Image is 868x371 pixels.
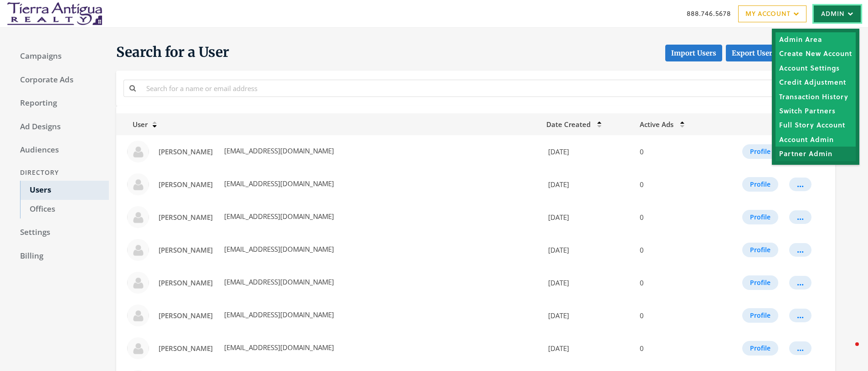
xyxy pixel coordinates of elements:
button: Profile [742,144,778,159]
td: [DATE] [541,332,634,365]
button: ... [789,341,812,355]
a: [PERSON_NAME] [153,340,219,357]
img: Adena Gauthier profile [127,305,149,326]
a: Audiences [11,141,109,160]
img: Adwerx [7,2,102,25]
img: Adam Cole profile [127,206,149,228]
span: [PERSON_NAME] [159,245,213,254]
span: [PERSON_NAME] [159,180,213,189]
td: [DATE] [541,234,634,266]
button: Profile [742,341,778,356]
td: 0 [634,201,712,234]
div: ... [797,249,804,250]
i: Search for a name or email address [129,85,136,91]
td: 0 [634,299,712,332]
img: Adam Havnes profile [127,272,149,294]
a: Account Admin [776,132,856,146]
td: [DATE] [541,299,634,332]
iframe: Intercom live chat [837,340,859,362]
a: [PERSON_NAME] [153,242,219,259]
span: Date Created [546,120,591,129]
span: [PERSON_NAME] [159,147,213,156]
a: 888.746.5678 [687,9,731,18]
button: ... [789,178,812,191]
a: Full Story Account [776,118,856,132]
button: Profile [742,210,778,224]
img: Abad Godinez profile [127,173,149,195]
td: [DATE] [541,266,634,299]
a: Users [20,181,109,200]
img: Adrian Carrillo profile [127,337,149,359]
span: [EMAIL_ADDRESS][DOMAIN_NAME] [222,310,334,319]
a: Corporate Ads [11,71,109,90]
button: Import Users [665,45,722,61]
div: ... [797,217,804,218]
a: [PERSON_NAME] [153,274,219,291]
span: [PERSON_NAME] [159,213,213,222]
button: ... [789,210,812,224]
a: Billing [11,247,109,266]
span: [EMAIL_ADDRESS][DOMAIN_NAME] [222,146,334,155]
div: ... [797,184,804,185]
a: Create New Account [776,46,856,61]
button: ... [789,309,812,322]
span: [EMAIL_ADDRESS][DOMAIN_NAME] [222,212,334,221]
input: Search for a name or email address [141,80,828,97]
img: Adam Crippen profile [127,239,149,261]
td: 0 [634,234,712,266]
span: Active Ads [640,120,673,129]
span: [EMAIL_ADDRESS][DOMAIN_NAME] [222,277,334,286]
div: ... [797,315,804,316]
td: 0 [634,332,712,365]
div: ... [797,348,804,349]
a: Export Users [726,45,782,61]
a: Admin [814,5,861,22]
a: Switch Partners [776,103,856,117]
a: Transaction History [776,89,856,103]
div: Directory [11,164,109,181]
a: Credit Adjustment [776,75,856,89]
span: [EMAIL_ADDRESS][DOMAIN_NAME] [222,179,334,188]
td: [DATE] [541,201,634,234]
button: Profile [742,243,778,257]
td: 0 [634,168,712,201]
a: Account Settings [776,61,856,75]
a: Offices [20,200,109,219]
span: [PERSON_NAME] [159,311,213,320]
td: [DATE] [541,135,634,168]
span: [PERSON_NAME] [159,278,213,287]
span: Search for a User [116,43,229,61]
a: My Account [738,5,806,22]
a: Reporting [11,94,109,113]
td: [DATE] [541,168,634,201]
a: Partner Admin [776,147,856,161]
a: Settings [11,223,109,242]
span: [EMAIL_ADDRESS][DOMAIN_NAME] [222,244,334,254]
a: [PERSON_NAME] [153,209,219,226]
span: [PERSON_NAME] [159,344,213,353]
button: ... [789,276,812,290]
td: 0 [634,135,712,168]
button: Profile [742,308,778,323]
button: Profile [742,177,778,192]
button: ... [789,243,812,257]
a: [PERSON_NAME] [153,176,219,193]
a: [PERSON_NAME] [153,143,219,160]
td: 0 [634,266,712,299]
div: ... [797,282,804,283]
img: Aaron Lieberman profile [127,141,149,163]
a: Admin Area [776,32,856,46]
a: [PERSON_NAME] [153,307,219,324]
span: [EMAIL_ADDRESS][DOMAIN_NAME] [222,343,334,352]
a: Campaigns [11,47,109,66]
button: Profile [742,275,778,290]
span: User [122,120,148,129]
a: Ad Designs [11,117,109,137]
